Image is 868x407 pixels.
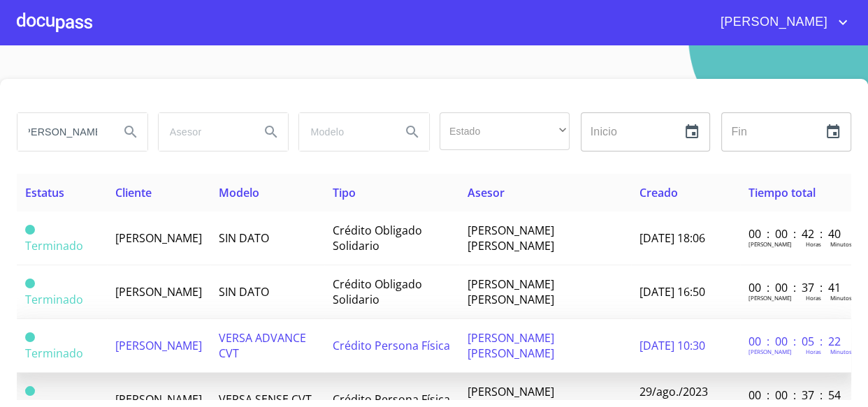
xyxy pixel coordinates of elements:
[748,240,792,248] p: [PERSON_NAME]
[115,392,202,407] span: [PERSON_NAME]
[440,112,570,150] div: ​
[115,230,202,246] span: [PERSON_NAME]
[17,113,108,151] input: search
[25,238,83,253] span: Terminado
[219,185,259,200] span: Modelo
[830,240,852,248] p: Minutos
[219,230,269,246] span: SIN DATO
[748,294,792,302] p: [PERSON_NAME]
[710,11,834,34] span: [PERSON_NAME]
[254,115,288,149] button: Search
[219,330,306,361] span: VERSA ADVANCE CVT
[468,330,554,361] span: [PERSON_NAME] [PERSON_NAME]
[115,284,202,299] span: [PERSON_NAME]
[806,294,821,302] p: Horas
[299,113,390,151] input: search
[333,223,422,253] span: Crédito Obligado Solidario
[114,115,147,149] button: Search
[806,240,821,248] p: Horas
[115,185,152,200] span: Cliente
[333,338,450,353] span: Crédito Persona Física
[748,226,843,242] p: 00 : 00 : 42 : 40
[219,392,312,407] span: VERSA SENSE CVT
[115,338,202,353] span: [PERSON_NAME]
[748,387,843,403] p: 00 : 00 : 37 : 54
[25,279,35,288] span: Terminado
[25,346,83,361] span: Terminado
[748,280,843,295] p: 00 : 00 : 37 : 41
[468,223,554,253] span: [PERSON_NAME] [PERSON_NAME]
[25,332,35,342] span: Terminado
[748,334,843,349] p: 00 : 00 : 05 : 22
[333,185,356,200] span: Tipo
[639,338,705,353] span: [DATE] 10:30
[748,348,792,355] p: [PERSON_NAME]
[639,284,705,299] span: [DATE] 16:50
[333,392,450,407] span: Crédito Persona Física
[830,294,852,302] p: Minutos
[159,113,249,151] input: search
[748,185,816,200] span: Tiempo total
[333,276,422,307] span: Crédito Obligado Solidario
[468,185,505,200] span: Asesor
[25,185,64,200] span: Estatus
[830,348,852,355] p: Minutos
[710,11,851,34] button: account of current user
[639,230,705,246] span: [DATE] 18:06
[25,386,35,396] span: Terminado
[639,185,678,200] span: Creado
[219,284,269,299] span: SIN DATO
[25,292,83,307] span: Terminado
[396,115,429,149] button: Search
[25,225,35,235] span: Terminado
[806,348,821,355] p: Horas
[468,276,554,307] span: [PERSON_NAME] [PERSON_NAME]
